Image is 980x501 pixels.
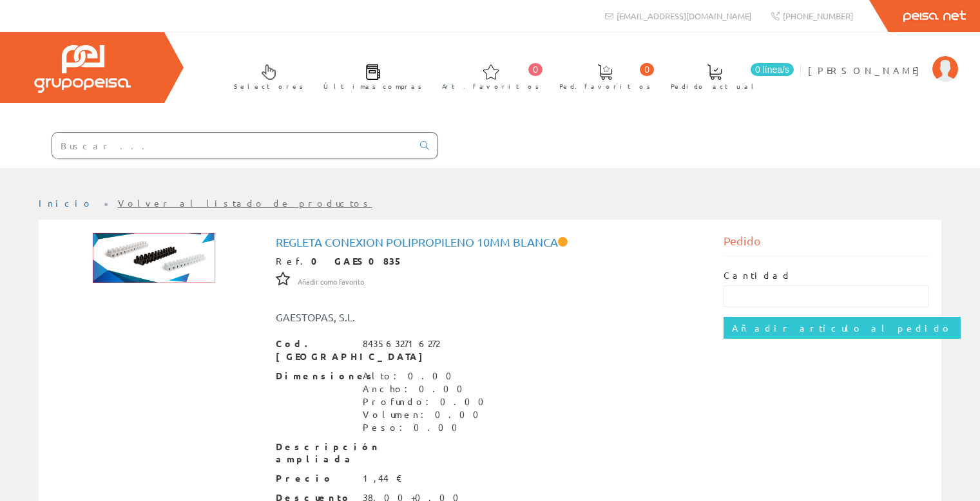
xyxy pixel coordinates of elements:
span: Descripción ampliada [276,440,353,466]
span: [EMAIL_ADDRESS][DOMAIN_NAME] [617,10,751,21]
span: 0 línea/s [751,63,794,76]
img: Grupo Peisa [34,45,131,93]
span: 0 [640,63,654,76]
strong: 0 GAES0835 [311,255,403,267]
a: Selectores [221,53,310,98]
span: 0 [528,63,543,76]
a: [PERSON_NAME] [808,53,958,66]
div: Alto: 0.00 [363,370,492,383]
span: Pedido actual [671,80,758,93]
a: Volver al listado de productos [118,197,372,209]
span: Añadir como favorito [298,277,364,287]
span: Precio [276,472,353,485]
span: Cod. [GEOGRAPHIC_DATA] [276,337,353,363]
a: Añadir como favorito [298,275,364,287]
a: Últimas compras [311,53,428,98]
div: Ref. [276,255,705,268]
div: GAESTOPAS, S.L. [266,310,528,325]
div: 1,44 € [363,472,403,485]
input: Añadir artículo al pedido [724,317,961,339]
span: [PHONE_NUMBER] [783,10,853,21]
span: [PERSON_NAME] [808,64,926,77]
label: Cantidad [724,269,792,282]
div: Volumen: 0.00 [363,408,492,421]
div: Ancho: 0.00 [363,383,492,395]
span: Dimensiones [276,370,353,383]
div: Profundo: 0.00 [363,395,492,408]
span: Art. favoritos [442,80,539,93]
div: Peso: 0.00 [363,421,492,434]
a: Inicio [39,197,93,209]
a: 0 línea/s Pedido actual [658,53,797,98]
h1: Regleta conexion polipropileno 10mm Blanca [276,236,705,249]
span: Ped. favoritos [559,80,651,93]
img: Foto artículo Regleta conexion polipropileno 10mm Blanca (192x78.793969849246) [92,232,216,283]
input: Buscar ... [52,133,412,158]
div: 8435632716272 [363,337,439,350]
span: Últimas compras [323,80,422,93]
span: Selectores [234,80,303,93]
div: Pedido [724,232,928,256]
